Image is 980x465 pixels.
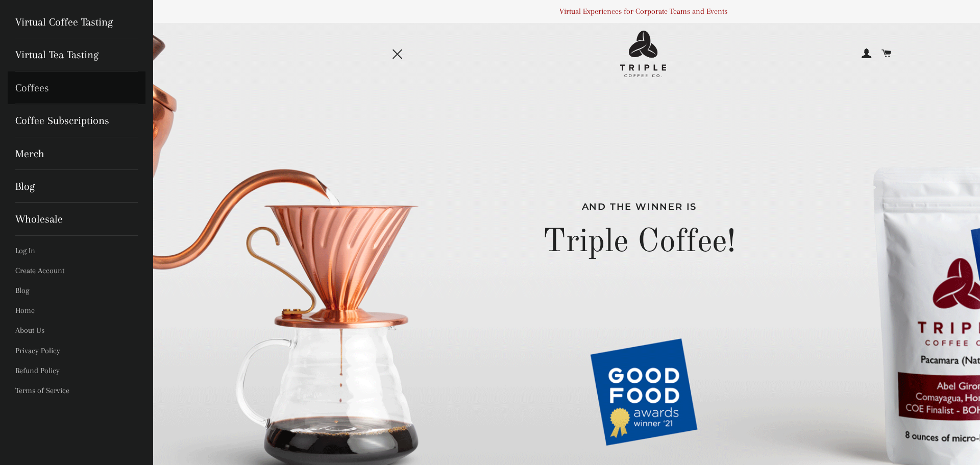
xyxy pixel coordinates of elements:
a: Wholesale [8,203,145,235]
a: Coffee Subscriptions [8,104,145,137]
a: Log In [8,241,145,261]
a: Refund Policy [8,361,145,381]
p: And the winner is [391,200,887,214]
h2: Triple Coffee! [391,222,887,263]
a: Coffees [8,71,145,104]
a: Home [8,301,145,321]
a: Privacy Policy [8,341,145,361]
a: Merch [8,137,145,170]
a: Blog [8,281,145,301]
a: About Us [8,321,145,340]
a: Blog [8,170,145,203]
a: Virtual Coffee Tasting [8,6,145,38]
img: Triple Coffee Co - Logo [620,31,666,77]
a: Virtual Tea Tasting [8,38,145,71]
a: Create Account [8,261,145,281]
a: Terms of Service [8,381,145,401]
